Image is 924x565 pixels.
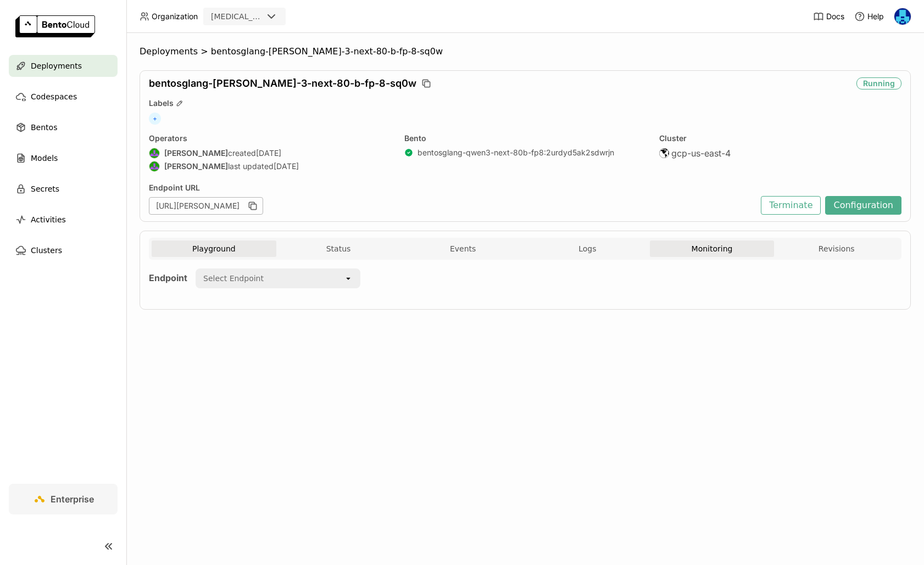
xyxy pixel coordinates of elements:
div: Endpoint URL [149,183,755,193]
strong: [PERSON_NAME] [164,161,228,171]
span: Deployments [31,59,82,72]
div: Select Endpoint [203,273,264,284]
span: bentosglang-[PERSON_NAME]-3-next-80-b-fp-8-sq0w [149,77,416,89]
button: Monitoring [650,240,775,257]
span: Codespaces [31,90,77,103]
div: Bento [404,133,647,143]
span: Logs [578,244,596,254]
a: Docs [813,11,844,22]
span: gcp-us-east-4 [671,148,731,159]
a: Bentos [9,116,118,138]
a: Enterprise [9,484,118,514]
button: Revisions [774,240,899,257]
a: Activities [9,209,118,231]
a: Models [9,147,118,169]
button: Terminate [761,196,821,215]
img: Shenyang Zhao [149,161,159,171]
span: Models [31,152,58,165]
span: > [198,46,211,57]
span: + [149,113,161,125]
button: Status [276,240,401,257]
img: Shenyang Zhao [149,148,159,158]
img: logo [15,15,95,37]
div: last updated [149,161,391,172]
a: Codespaces [9,86,118,108]
span: Organization [152,12,198,21]
span: Help [867,12,884,21]
div: created [149,148,391,159]
span: Enterprise [51,494,94,505]
div: Labels [149,98,901,108]
a: Secrets [9,178,118,200]
button: Configuration [825,196,901,215]
input: Selected revia. [264,12,265,23]
div: Running [856,77,901,89]
a: Clusters [9,239,118,261]
div: Operators [149,133,391,143]
a: bentosglang-qwen3-next-80b-fp8:2urdyd5ak2sdwrjn [418,148,614,158]
nav: Breadcrumbs navigation [140,46,911,57]
svg: open [344,274,353,283]
div: Cluster [659,133,901,143]
span: Clusters [31,244,62,257]
div: [MEDICAL_DATA] [211,11,263,22]
div: [URL][PERSON_NAME] [149,197,263,215]
span: Secrets [31,182,59,195]
button: Events [400,240,525,257]
div: Help [854,11,884,22]
span: [DATE] [256,148,281,158]
span: Activities [31,213,66,226]
span: Deployments [140,46,198,57]
button: Playground [152,240,276,257]
a: Deployments [9,55,118,77]
strong: Endpoint [149,272,187,283]
span: Bentos [31,121,57,134]
img: Yi Guo [894,8,911,25]
span: bentosglang-[PERSON_NAME]-3-next-80-b-fp-8-sq0w [211,46,443,57]
strong: [PERSON_NAME] [164,148,228,158]
span: Docs [826,12,844,21]
span: [DATE] [274,161,299,171]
